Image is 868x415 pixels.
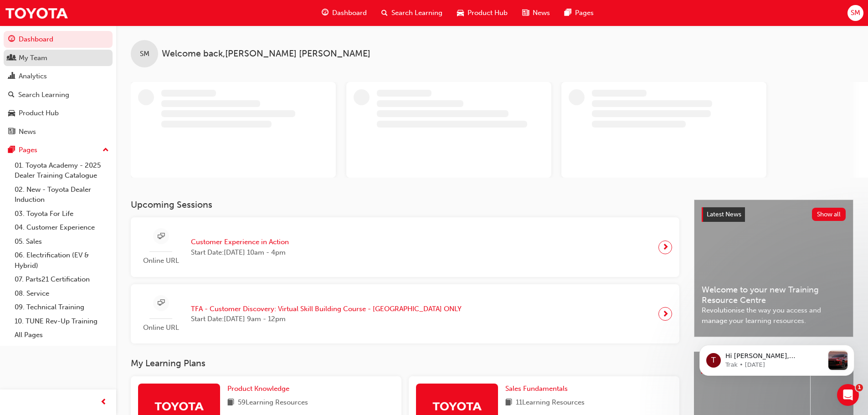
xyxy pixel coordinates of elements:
[19,108,59,118] div: Product Hub
[565,7,571,19] span: pages-icon
[11,235,113,249] a: 05. Sales
[391,8,442,18] span: Search Learning
[5,3,68,23] img: Trak
[8,54,15,62] span: people-icon
[11,248,113,272] a: 06. Electrification (EV & Hybrid)
[8,36,15,44] span: guage-icon
[557,4,601,22] a: pages-iconPages
[138,225,672,270] a: Online URLCustomer Experience in ActionStart Date:[DATE] 10am - 4pm
[847,5,863,21] button: SM
[11,272,113,287] a: 07. Parts21 Certification
[191,247,289,258] span: Start Date: [DATE] 10am - 4pm
[381,7,388,19] span: search-icon
[158,231,164,242] span: sessionType_ONLINE_URL-icon
[11,314,113,328] a: 10. TUNE Rev-Up Training
[158,297,164,309] span: sessionType_ONLINE_URL-icon
[694,200,853,337] a: Latest NewsShow allWelcome to your new Training Resource CentreRevolutionise the way you access a...
[19,53,47,63] div: My Team
[8,91,15,99] span: search-icon
[11,159,113,183] a: 01. Toyota Academy - 2025 Dealer Training Catalogue
[4,68,113,85] a: Analytics
[11,300,113,314] a: 09. Technical Training
[11,207,113,221] a: 03. Toyota For Life
[11,287,113,301] a: 08. Service
[432,398,482,414] img: Trak
[702,285,846,305] span: Welcome to your new Training Resource Centre
[702,305,846,326] span: Revolutionise the way you access and manage your learning resources.
[332,8,367,18] span: Dashboard
[227,384,293,394] a: Product Knowledge
[856,384,863,391] span: 1
[227,384,289,393] span: Product Knowledge
[131,358,679,369] h3: My Learning Plans
[138,256,184,266] span: Online URL
[11,220,113,235] a: 04. Customer Experience
[8,146,15,154] span: pages-icon
[4,105,113,122] a: Product Hub
[138,292,672,337] a: Online URLTFA - Customer Discovery: Virtual Skill Building Course - [GEOGRAPHIC_DATA] ONLYStart D...
[812,208,846,221] button: Show all
[4,142,113,159] button: Pages
[191,304,462,314] span: TFA - Customer Discovery: Virtual Skill Building Course - [GEOGRAPHIC_DATA] ONLY
[707,210,741,218] span: Latest News
[516,397,585,409] span: 11 Learning Resources
[18,90,69,100] div: Search Learning
[11,328,113,342] a: All Pages
[19,127,36,137] div: News
[575,8,594,18] span: Pages
[103,144,109,156] span: up-icon
[837,384,859,406] iframe: Intercom live chat
[662,307,669,320] span: next-icon
[140,49,149,59] span: SM
[8,72,15,81] span: chart-icon
[4,31,113,48] a: Dashboard
[374,4,450,22] a: search-iconSearch Learning
[457,7,464,19] span: car-icon
[4,50,113,67] a: My Team
[238,397,308,409] span: 59 Learning Resources
[314,4,374,22] a: guage-iconDashboard
[154,398,204,414] img: Trak
[131,200,679,210] h3: Upcoming Sessions
[467,8,508,18] span: Product Hub
[505,384,568,393] span: Sales Fundamentals
[505,384,571,394] a: Sales Fundamentals
[686,327,868,390] iframe: Intercom notifications message
[533,8,550,18] span: News
[191,237,289,247] span: Customer Experience in Action
[227,397,234,409] span: book-icon
[505,397,512,409] span: book-icon
[515,4,557,22] a: news-iconNews
[702,207,846,222] a: Latest NewsShow all
[100,397,107,408] span: prev-icon
[19,145,37,155] div: Pages
[522,7,529,19] span: news-icon
[662,241,669,254] span: next-icon
[191,314,462,324] span: Start Date: [DATE] 9am - 12pm
[8,109,15,118] span: car-icon
[322,7,329,19] span: guage-icon
[851,8,860,18] span: SM
[450,4,515,22] a: car-iconProduct Hub
[19,71,47,82] div: Analytics
[4,87,113,103] a: Search Learning
[4,123,113,140] a: News
[11,183,113,207] a: 02. New - Toyota Dealer Induction
[8,128,15,136] span: news-icon
[162,49,370,59] span: Welcome back , [PERSON_NAME] [PERSON_NAME]
[138,323,184,333] span: Online URL
[4,29,113,142] button: DashboardMy TeamAnalyticsSearch LearningProduct HubNews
